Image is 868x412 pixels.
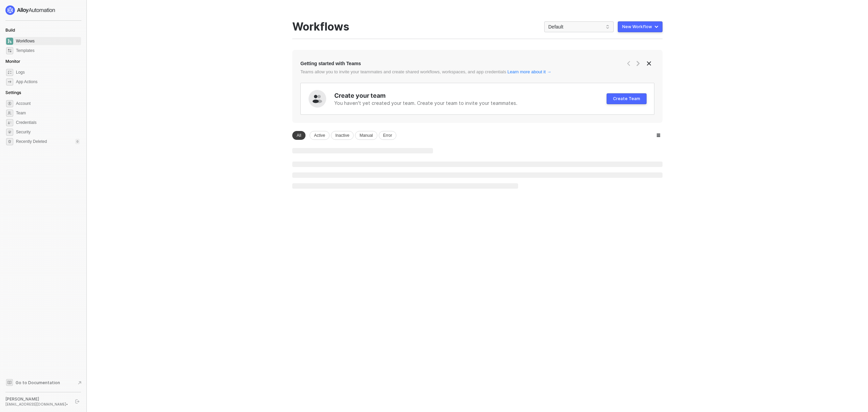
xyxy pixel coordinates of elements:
[6,100,13,107] span: settings
[379,131,397,140] div: Error
[75,399,79,404] span: logout
[607,93,647,104] button: Create Team
[16,139,47,145] span: Recently Deleted
[334,100,607,107] div: You haven't yet created your team. Create your team to invite your teammates.
[6,379,13,386] span: documentation
[16,118,80,127] span: Credentials
[646,61,652,66] span: icon-close
[5,27,15,33] span: Build
[5,402,69,407] div: [EMAIL_ADDRESS][DOMAIN_NAME] •
[16,109,80,117] span: Team
[16,46,80,55] span: Templates
[75,139,80,144] div: 0
[5,90,21,95] span: Settings
[622,24,652,30] div: New Workflow
[16,79,37,85] div: App Actions
[331,131,354,140] div: Inactive
[5,5,81,15] a: logo
[355,131,377,140] div: Manual
[6,78,13,86] span: icon-app-actions
[5,5,56,15] img: logo
[300,69,584,75] div: Teams allow you to invite your teammates and create shared workflows, workspaces, and app credent...
[5,59,20,64] span: Monitor
[5,396,69,402] div: [PERSON_NAME]
[292,20,349,33] div: Workflows
[16,128,80,136] span: Security
[16,37,80,45] span: Workflows
[300,60,361,67] div: Getting started with Teams
[6,110,13,117] span: team
[6,138,13,145] span: settings
[508,69,551,74] a: Learn more about it →
[6,119,13,126] span: credentials
[76,379,83,386] span: document-arrow
[613,96,640,101] div: Create Team
[16,68,80,76] span: Logs
[16,99,80,108] span: Account
[334,91,607,100] div: Create your team
[16,380,60,386] span: Go to Documentation
[6,129,13,136] span: security
[548,22,610,32] span: Default
[6,69,13,76] span: icon-logs
[310,131,330,140] div: Active
[6,38,13,45] span: dashboard
[635,61,641,66] span: icon-arrow-right
[292,131,305,140] div: All
[626,61,631,66] span: icon-arrow-left
[5,378,81,387] a: Knowledge Base
[618,21,663,32] button: New Workflow
[6,47,13,54] span: marketplace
